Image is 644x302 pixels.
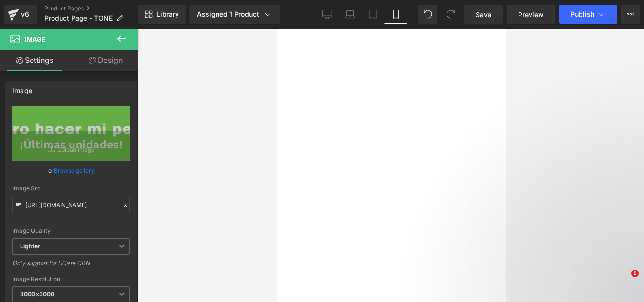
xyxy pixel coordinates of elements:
span: Save [476,10,491,20]
iframe: Intercom live chat [612,270,634,292]
a: Desktop [316,5,339,24]
b: Lighter [20,242,40,250]
div: Image Quality [12,228,130,234]
input: Link [12,197,130,213]
a: Preview [507,5,555,24]
a: Laptop [339,5,362,24]
a: Tablet [362,5,384,24]
a: Product Pages [44,5,138,12]
span: 1 [631,270,639,277]
button: Undo [418,5,437,24]
a: Browse gallery [54,162,94,179]
span: Product Page - TONE [44,14,113,22]
span: Publish [571,10,594,18]
b: 3000x3000 [20,291,54,298]
div: Image Src [12,185,130,192]
a: v6 [4,5,37,24]
div: or [12,166,130,176]
button: More [621,5,640,24]
div: Assigned 1 Product [197,10,272,19]
a: Design [71,50,140,71]
span: Library [156,10,179,19]
div: Image [12,81,32,94]
a: Mobile [384,5,407,24]
div: v6 [19,8,31,21]
a: New Library [138,5,186,24]
button: Publish [559,5,617,24]
span: Preview [518,10,544,20]
div: Image Resolution [12,276,130,282]
button: Redo [441,5,460,24]
span: Image [25,35,45,43]
div: Only support for UCare CDN [12,260,130,273]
